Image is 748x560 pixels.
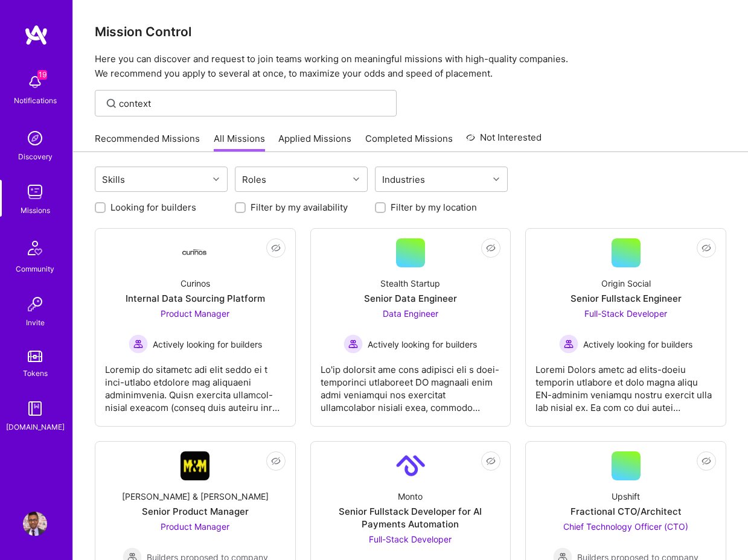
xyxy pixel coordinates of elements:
[181,277,210,290] div: Curinos
[486,243,496,253] i: icon EyeClosed
[21,204,50,217] div: Missions
[368,338,477,351] span: Actively looking for builders
[28,351,42,362] img: tokens
[271,243,281,253] i: icon EyeClosed
[122,490,269,503] div: [PERSON_NAME] & [PERSON_NAME]
[702,456,711,466] i: icon EyeClosed
[559,334,578,354] img: Actively looking for builders
[153,338,262,351] span: Actively looking for builders
[486,456,496,466] i: icon EyeClosed
[380,277,440,290] div: Stealth Startup
[213,176,219,182] i: icon Chevron
[16,262,54,275] div: Community
[129,334,148,354] img: Actively looking for builders
[181,451,209,480] img: Company Logo
[369,534,452,544] span: Full-Stack Developer
[119,97,388,110] input: Find Mission...
[493,176,499,182] i: icon Chevron
[344,334,363,354] img: Actively looking for builders
[583,338,692,351] span: Actively looking for builders
[396,451,425,480] img: Company Logo
[601,277,651,290] div: Origin Social
[535,354,716,414] div: Loremi Dolors ametc ad elits-doeiu temporin utlabore et dolo magna aliqu EN-adminim veniamqu nost...
[239,171,269,188] div: Roles
[321,505,501,530] div: Senior Fullstack Developer for AI Payments Automation
[21,234,50,262] img: Community
[142,505,249,518] div: Senior Product Manager
[23,367,48,380] div: Tokens
[26,316,45,329] div: Invite
[105,238,286,416] a: Company LogoCurinosInternal Data Sourcing PlatformProduct Manager Actively looking for buildersAc...
[105,354,286,414] div: Loremip do sitametc adi elit seddo ei t inci-utlabo etdolore mag aliquaeni adminimvenia. Quisn ex...
[214,132,265,152] a: All Missions
[535,238,716,416] a: Origin SocialSenior Fullstack EngineerFull-Stack Developer Actively looking for buildersActively ...
[321,238,501,416] a: Stealth StartupSenior Data EngineerData Engineer Actively looking for buildersActively looking fo...
[95,24,726,39] h3: Mission Control
[612,490,640,503] div: Upshift
[466,130,542,152] a: Not Interested
[251,201,348,214] label: Filter by my availability
[584,308,667,319] span: Full-Stack Developer
[365,132,453,152] a: Completed Missions
[702,243,711,253] i: icon EyeClosed
[6,421,65,433] div: [DOMAIN_NAME]
[110,201,196,214] label: Looking for builders
[37,70,47,80] span: 19
[23,396,47,421] img: guide book
[95,132,200,152] a: Recommended Missions
[23,512,47,536] img: User Avatar
[95,52,726,81] p: Here you can discover and request to join teams working on meaningful missions with high-quality ...
[563,521,688,532] span: Chief Technology Officer (CTO)
[161,521,229,532] span: Product Manager
[398,490,423,503] div: Monto
[364,292,457,305] div: Senior Data Engineer
[24,24,48,46] img: logo
[23,126,47,150] img: discovery
[379,171,428,188] div: Industries
[126,292,265,305] div: Internal Data Sourcing Platform
[23,292,47,316] img: Invite
[20,512,50,536] a: User Avatar
[353,176,359,182] i: icon Chevron
[571,292,682,305] div: Senior Fullstack Engineer
[181,249,209,257] img: Company Logo
[99,171,128,188] div: Skills
[571,505,682,518] div: Fractional CTO/Architect
[278,132,351,152] a: Applied Missions
[23,70,47,94] img: bell
[23,180,47,204] img: teamwork
[14,94,57,107] div: Notifications
[104,97,118,110] i: icon SearchGrey
[271,456,281,466] i: icon EyeClosed
[18,150,53,163] div: Discovery
[383,308,438,319] span: Data Engineer
[161,308,229,319] span: Product Manager
[321,354,501,414] div: Lo'ip dolorsit ame cons adipisci eli s doei-temporinci utlaboreet DO magnaali enim admi veniamqui...
[391,201,477,214] label: Filter by my location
